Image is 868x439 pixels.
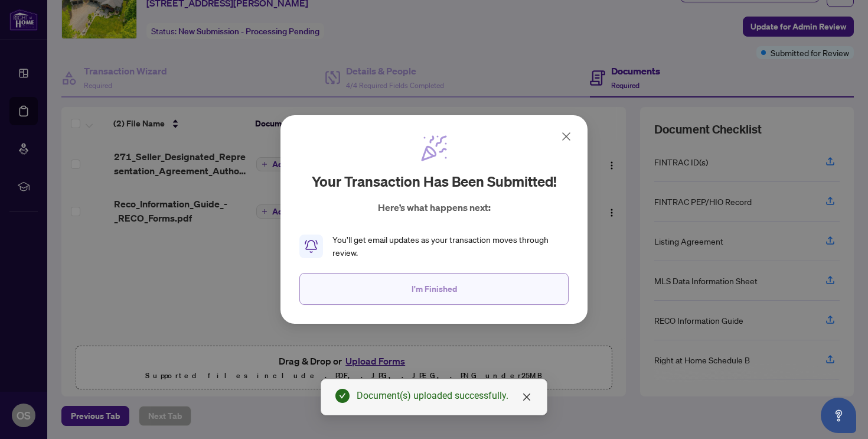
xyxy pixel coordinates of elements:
div: You’ll get email updates as your transaction moves through review. [332,233,569,259]
h2: Your transaction has been submitted! [312,172,557,191]
div: Document(s) uploaded successfully. [357,389,533,403]
p: Here’s what happens next: [378,200,491,214]
span: check-circle [335,389,350,403]
span: I'm Finished [412,279,457,298]
button: I'm Finished [299,273,569,305]
span: close [522,392,531,402]
a: Close [520,391,533,404]
button: Open asap [821,398,856,433]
